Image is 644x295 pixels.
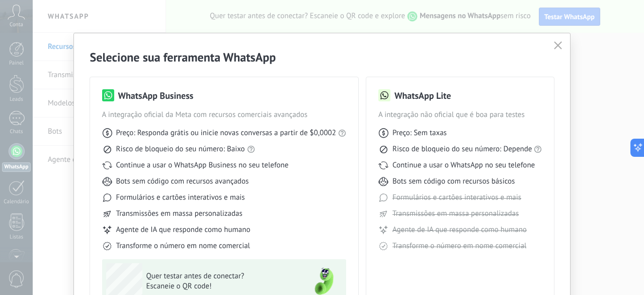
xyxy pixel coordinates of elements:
span: Continue a usar o WhatsApp Business no seu telefone [116,160,289,170]
span: Risco de bloqueio do seu número: Baixo [116,144,245,154]
span: Bots sem código com recursos avançados [116,176,249,187]
span: Bots sem código com recursos básicos [392,176,515,187]
span: Agente de IA que responde como humano [116,225,251,235]
span: Transforme o número em nome comercial [116,241,250,251]
span: Agente de IA que responde como humano [392,225,527,235]
span: Transforme o número em nome comercial [392,241,526,251]
span: Formulários e cartões interativos e mais [116,193,245,203]
span: A integração oficial da Meta com recursos comerciais avançados [102,110,346,120]
span: Escaneie o QR code! [146,281,293,291]
span: Risco de bloqueio do seu número: Depende [392,144,532,154]
span: Formulários e cartões interativos e mais [392,193,521,203]
span: Preço: Responda grátis ou inicie novas conversas a partir de $0,0002 [116,128,336,138]
span: Transmissões em massa personalizadas [116,209,243,219]
h3: WhatsApp Lite [394,89,451,102]
span: Preço: Sem taxas [392,128,447,138]
span: A integração não oficial que é boa para testes [378,110,542,120]
span: Continue a usar o WhatsApp no seu telefone [392,160,535,170]
span: Transmissões em massa personalizadas [392,209,519,219]
h3: WhatsApp Business [118,89,194,102]
h2: Selecione sua ferramenta WhatsApp [90,49,554,65]
span: Quer testar antes de conectar? [146,271,293,281]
